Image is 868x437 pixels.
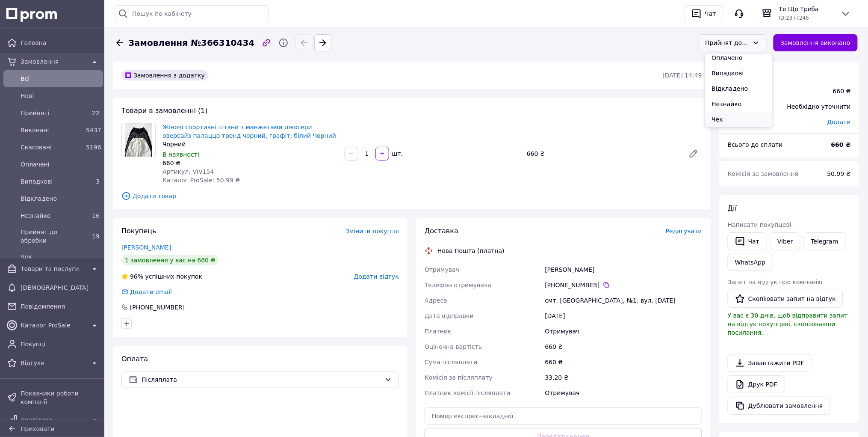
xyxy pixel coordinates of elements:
div: [PHONE_NUMBER] [129,303,186,312]
span: Комісія за замовлення [728,170,799,177]
button: Чат [684,5,723,22]
div: [PERSON_NAME] [543,262,704,277]
a: [PERSON_NAME] [121,244,171,251]
span: 16 [92,212,100,219]
div: шт. [390,149,404,158]
span: Артикул: VIV154 [162,168,214,175]
div: Необхідно уточнити [782,97,856,116]
span: Платник комісії післяплати [425,389,511,396]
b: 660 ₴ [831,141,851,148]
a: Редагувати [685,145,702,162]
a: Viber [770,232,800,250]
li: Відкладено [705,81,773,96]
li: Випадкові [705,65,773,81]
button: Дублювати замовлення [728,397,830,415]
span: В наявності [162,151,199,158]
a: Завантажити PDF [728,354,812,372]
button: Чат [728,232,767,250]
span: Додати відгук [354,273,399,280]
span: Виконані [21,126,83,134]
button: Скопіювати запит на відгук [728,290,843,308]
span: ID: 2377246 [779,15,809,21]
img: Жіночі спортивні штани з манжетами джогери оверсайз палаццо тренд чорний, графіт, білий Чорний [125,123,152,157]
span: 5437 [86,127,101,134]
span: Чек [21,253,100,261]
a: Друк PDF [728,375,785,393]
div: успішних покупок [121,272,202,281]
span: 3 [96,178,100,185]
span: Каталог ProSale: 50.99 ₴ [162,177,240,184]
span: 5196 [86,144,101,151]
span: Нові [21,92,100,100]
span: Редагувати [666,228,702,235]
span: Оплачені [21,160,100,169]
a: WhatsApp [728,254,773,271]
span: [DEMOGRAPHIC_DATA] [21,283,100,292]
span: Телефон отримувача [425,282,491,288]
span: Додати товар [121,191,702,201]
span: Покупець [121,227,156,235]
span: Незнайко [21,211,83,220]
time: [DATE] 14:49 [663,72,702,79]
span: У вас є 30 днів, щоб відправити запит на відгук покупцеві, скопіювавши посилання. [728,312,848,336]
span: Показники роботи компанії [21,389,100,406]
a: Жіночі спортивні штани з манжетами джогери оверсайз палаццо тренд чорний, графіт, білий Чорний [162,124,336,139]
span: Те Що Треба [779,5,834,13]
div: 660 ₴ [543,339,704,354]
div: Прийнят до обробки [706,38,749,48]
div: 660 ₴ [523,148,682,160]
span: Адреса [425,297,447,304]
div: 660 ₴ [833,87,851,95]
span: Оціночна вартість [425,343,482,350]
div: [PHONE_NUMBER] [545,281,702,289]
span: Прийняті [21,109,83,117]
span: Післяплата [142,375,381,384]
button: Замовлення виконано [774,34,858,51]
span: Дії [728,204,737,212]
div: 1 замовлення у вас на 660 ₴ [121,255,218,265]
span: Випадкові [21,177,83,186]
li: Незнайко [705,96,773,112]
div: 660 ₴ [162,159,338,167]
span: Відкладено [21,194,100,203]
span: Покупці [21,340,100,348]
span: Всього до сплати [728,141,783,148]
span: Запит на відгук про компанію [728,279,823,285]
span: Всi [21,74,100,83]
span: Написати покупцеві [728,221,791,228]
input: Пошук по кабінету [115,5,269,22]
span: Отримувач [425,266,459,273]
input: Номер експрес-накладної [425,407,702,425]
div: [DATE] [543,308,704,324]
span: Повідомлення [21,302,100,311]
span: Головна [21,39,100,47]
div: Отримувач [543,324,704,339]
div: Чат [703,7,718,20]
span: 50.99 ₴ [827,170,851,177]
div: Отримувач [543,385,704,401]
span: Оплата [121,355,148,363]
div: Замовлення з додатку [121,70,208,80]
div: 660 ₴ [543,354,704,370]
span: Платник [425,328,452,335]
div: Чорний [162,140,338,149]
span: Скасовані [21,143,83,152]
div: Нова Пошта (платна) [435,247,507,255]
span: Відгуки [21,359,86,367]
span: Приховати [21,425,54,432]
span: Замовлення [21,57,86,66]
a: Telegram [804,232,846,250]
span: 22 [92,110,100,116]
span: Замовлення №366310434 [128,37,254,49]
span: Комісія за післяплату [425,374,493,381]
span: Доставка [425,227,458,235]
li: Оплачено [705,50,773,65]
span: Каталог ProSale [21,321,86,330]
span: Прийнят до обробки [21,228,83,245]
span: Додати [827,119,851,125]
li: Чек [705,112,773,127]
span: Сума післяплати [425,359,478,366]
div: Додати email [129,288,173,296]
div: 33.20 ₴ [543,370,704,385]
span: Товари в замовленні (1) [121,107,208,115]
